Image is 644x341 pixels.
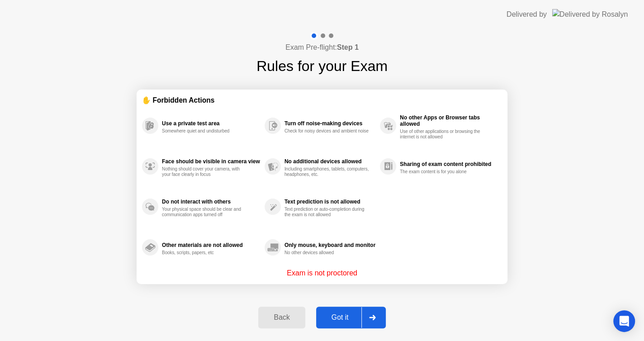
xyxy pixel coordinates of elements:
div: Face should be visible in camera view [162,158,260,165]
div: Other materials are not allowed [162,242,260,248]
p: Exam is not proctored [287,268,357,279]
img: Delivered by Rosalyn [552,9,628,19]
div: ✋ Forbidden Actions [142,95,502,105]
div: No other devices allowed [284,250,370,256]
div: No additional devices allowed [284,158,375,165]
div: Open Intercom Messenger [613,310,635,332]
div: The exam content is for you alone [400,169,485,175]
h1: Rules for your Exam [256,55,388,77]
div: Nothing should cover your camera, with your face clearly in focus [162,166,247,177]
div: Got it [319,313,361,322]
div: Back [261,313,302,322]
div: Text prediction is not allowed [284,199,375,205]
div: No other Apps or Browser tabs allowed [400,114,497,127]
button: Back [258,307,305,328]
h4: Exam Pre-flight: [285,42,359,53]
div: Use of other applications or browsing the internet is not allowed [400,129,485,140]
div: Use a private test area [162,120,260,127]
div: Somewhere quiet and undisturbed [162,128,247,134]
div: Books, scripts, papers, etc [162,250,247,256]
div: Your physical space should be clear and communication apps turned off [162,207,247,218]
div: Sharing of exam content prohibited [400,161,497,167]
div: Do not interact with others [162,199,260,205]
div: Text prediction or auto-completion during the exam is not allowed [284,207,370,218]
div: Delivered by [507,9,547,20]
b: Step 1 [337,43,359,51]
div: Including smartphones, tablets, computers, headphones, etc. [284,166,370,177]
button: Got it [316,307,386,328]
div: Turn off noise-making devices [284,120,375,127]
div: Check for noisy devices and ambient noise [284,128,370,134]
div: Only mouse, keyboard and monitor [284,242,375,248]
